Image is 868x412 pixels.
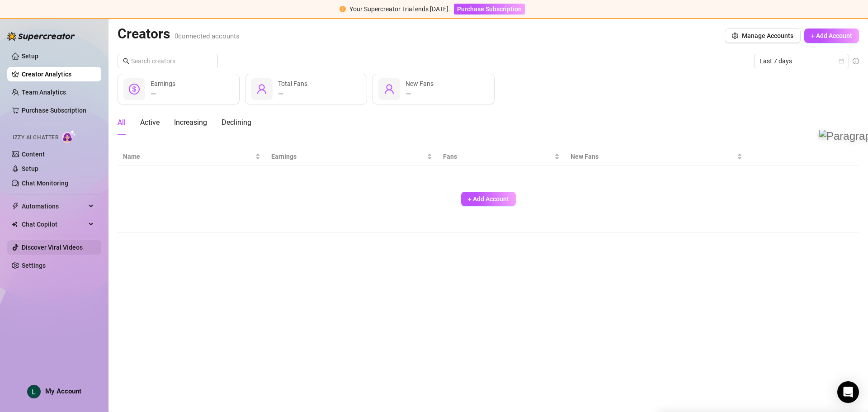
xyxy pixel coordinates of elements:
[123,58,129,64] span: search
[406,89,434,99] div: —
[151,89,175,99] div: —
[12,203,19,210] span: thunderbolt
[759,54,844,68] span: Last 7 days
[438,148,565,166] th: Fans
[123,152,253,161] span: Name
[140,117,160,128] div: Active
[461,192,516,206] button: + Add Account
[853,58,859,64] span: info-circle
[175,32,240,40] span: 0 connected accounts
[13,133,58,142] span: Izzy AI Chatter
[22,244,83,251] a: Discover Viral Videos
[256,84,267,95] span: user
[565,148,748,166] th: New Fans
[725,28,801,43] button: Manage Accounts
[174,117,207,128] div: Increasing
[22,217,86,232] span: Chat Copilot
[406,80,434,87] span: New Fans
[22,107,86,114] a: Purchase Subscription
[62,130,76,143] img: AI Chatter
[131,56,205,66] input: Search creators
[7,32,75,41] img: logo-BBDzfeDw.svg
[454,4,525,14] button: Purchase Subscription
[22,151,45,158] a: Content
[22,67,94,81] a: Creator Analytics
[384,84,395,95] span: user
[278,89,307,99] div: —
[118,117,126,128] div: All
[22,262,46,269] a: Settings
[22,199,86,213] span: Automations
[804,28,859,43] button: + Add Account
[266,148,438,166] th: Earnings
[22,165,38,172] a: Setup
[271,152,425,161] span: Earnings
[837,381,859,403] div: Open Intercom Messenger
[12,221,18,227] img: Chat Copilot
[742,32,793,39] span: Manage Accounts
[732,33,738,39] span: setting
[454,5,525,13] a: Purchase Subscription
[45,387,81,395] span: My Account
[22,52,38,60] a: Setup
[839,58,844,64] span: calendar
[468,195,509,203] span: + Add Account
[28,385,40,398] img: ACg8ocIePU04o8qxbucbFT36Pb-7WGHtgMz1MMZlhduuerwpwcj55A=s96-c
[129,84,140,95] span: dollar-circle
[22,180,68,187] a: Chat Monitoring
[443,152,552,161] span: Fans
[151,80,175,87] span: Earnings
[571,152,735,161] span: New Fans
[278,80,307,87] span: Total Fans
[118,148,266,166] th: Name
[349,5,450,13] span: Your Supercreator Trial ends [DATE].
[457,5,522,13] span: Purchase Subscription
[340,6,346,12] span: exclamation-circle
[811,32,852,39] span: + Add Account
[118,25,240,43] h2: Creators
[22,89,66,96] a: Team Analytics
[222,117,251,128] div: Declining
